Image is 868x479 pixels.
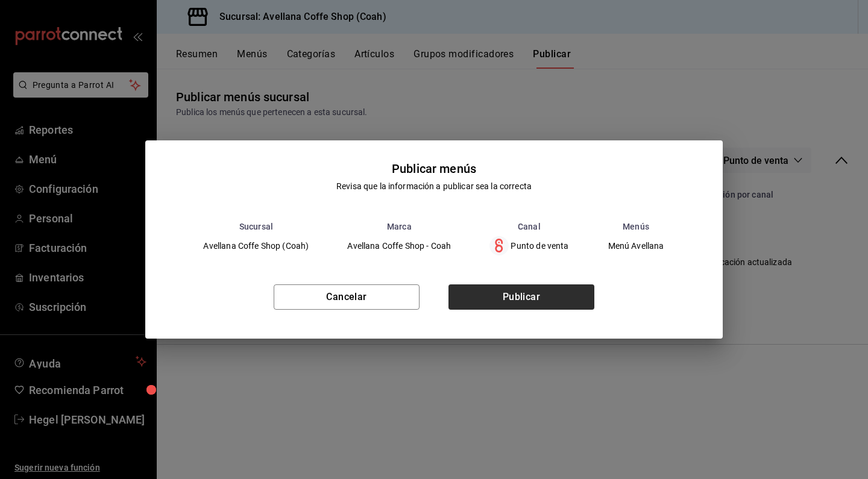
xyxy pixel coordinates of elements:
span: Menú Avellana [608,242,664,250]
th: Sucursal [184,222,328,231]
div: Publicar menús [392,160,476,178]
td: Avellana Coffe Shop (Coah) [184,231,328,260]
th: Canal [470,222,588,231]
th: Marca [328,222,470,231]
div: Punto de venta [489,236,568,255]
td: Avellana Coffe Shop - Coah [328,231,470,260]
button: Cancelar [274,284,420,310]
button: Publicar [448,284,594,310]
th: Menús [588,222,684,231]
div: Revisa que la información a publicar sea la correcta [336,180,532,193]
